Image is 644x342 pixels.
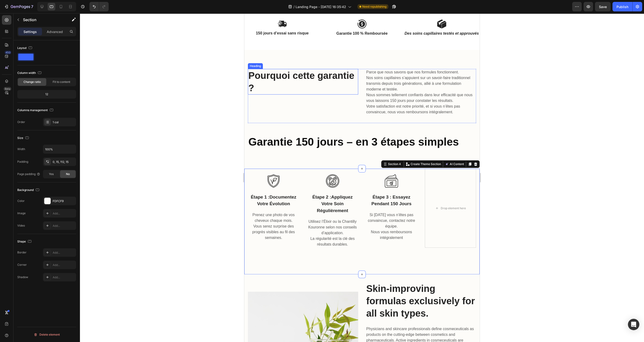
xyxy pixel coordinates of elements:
div: Color [17,199,25,203]
span: / [293,4,295,9]
div: Shape [17,238,32,245]
div: Layout [17,45,33,51]
div: Add... [53,224,75,228]
span: Fit to content [53,80,70,84]
div: Columns management [17,107,54,114]
span: Landing Page - [DATE] 16:35:42 [296,4,346,9]
div: Add... [53,275,75,280]
div: Beta [4,87,11,91]
div: Add... [53,251,75,255]
div: Padding [17,160,28,164]
div: Image [17,211,26,215]
div: Video [17,223,25,228]
button: 7 [2,2,35,11]
div: Order [17,120,25,124]
div: FDFCF9 [53,199,75,203]
span: Yes [49,172,54,176]
input: Auto [43,145,76,153]
p: Settings [23,29,37,34]
div: 0, 15, 112, 15 [53,160,75,164]
button: Publish [612,2,632,11]
iframe: Design area [244,13,480,342]
div: Undo/Redo [89,2,109,11]
div: Page padding [17,172,40,176]
span: Save [599,5,607,9]
span: Need republishing [362,5,386,9]
span: Change ratio [23,80,41,84]
div: Size [17,135,30,141]
div: 1 col [53,120,75,124]
div: Open Intercom Messenger [628,319,639,330]
div: Width [17,147,25,151]
div: Border [17,250,27,255]
div: Shadow [17,275,28,279]
div: Publish [616,4,628,9]
div: Background [17,187,40,193]
span: No [66,172,70,176]
div: Add... [53,211,75,216]
p: Advanced [47,29,63,34]
div: 450 [5,51,11,54]
button: Save [595,2,611,11]
div: Corner [17,263,27,267]
div: Column width [17,70,42,76]
button: Delete element [17,331,76,338]
div: Delete element [34,332,60,337]
p: Skin-improving formulas exclusively for all skin types. [122,269,231,306]
div: 12 [18,91,75,98]
div: Add... [53,263,75,267]
p: 7 [31,4,33,9]
p: Section [23,17,62,23]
